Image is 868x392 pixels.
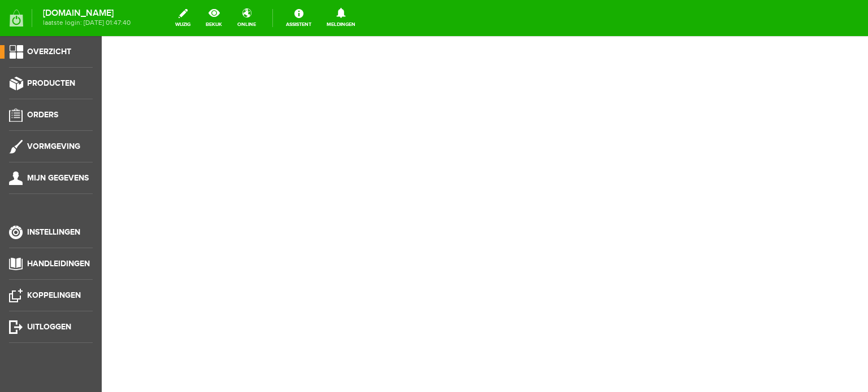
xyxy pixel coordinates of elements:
a: Meldingen [320,6,362,30]
span: Overzicht [27,47,71,56]
span: Orders [27,110,58,120]
strong: [DOMAIN_NAME] [43,10,131,16]
span: Vormgeving [27,142,80,151]
span: Uitloggen [27,322,71,332]
span: Handleidingen [27,259,90,268]
span: laatste login: [DATE] 01:47:40 [43,20,131,26]
span: Instellingen [27,227,80,237]
span: Producten [27,78,75,88]
a: online [231,6,263,30]
a: Assistent [279,6,318,30]
span: Mijn gegevens [27,173,89,183]
a: bekijk [199,6,229,30]
span: Koppelingen [27,290,81,300]
a: wijzig [168,6,197,30]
